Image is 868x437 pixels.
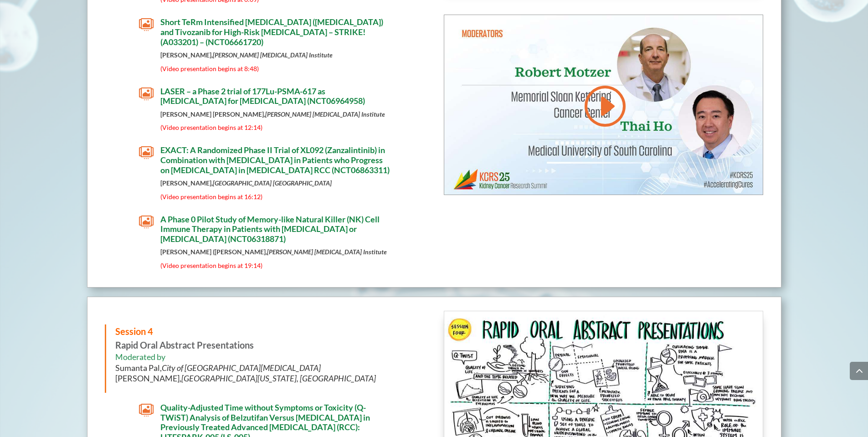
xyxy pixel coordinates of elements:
[160,86,365,106] span: LASER – a Phase 2 trial of 177Lu-PSMA-617 as [MEDICAL_DATA] for [MEDICAL_DATA] (NCT06964958)
[265,110,385,118] em: [PERSON_NAME] [MEDICAL_DATA] Institute
[115,326,254,350] strong: Rapid Oral Abstract Presentations
[160,262,262,269] span: (Video presentation begins at 19:14)
[139,87,154,101] span: 
[160,248,387,256] strong: [PERSON_NAME] ([PERSON_NAME],
[139,145,154,160] span: 
[139,215,154,229] span: 
[115,373,376,383] span: [PERSON_NAME],
[115,363,321,373] span: Sumanta Pal,
[115,352,415,388] h6: Moderated by
[115,326,153,337] span: Session 4
[213,51,333,59] em: [PERSON_NAME] [MEDICAL_DATA] Institute
[160,17,383,46] span: Short TeRm Intensified [MEDICAL_DATA] ([MEDICAL_DATA]) and Tivozanib for High-Risk [MEDICAL_DATA]...
[160,123,262,131] span: (Video presentation begins at 12:14)
[213,179,332,187] em: [GEOGRAPHIC_DATA] [GEOGRAPHIC_DATA]
[160,110,385,118] strong: [PERSON_NAME] [PERSON_NAME],
[181,373,376,383] em: [GEOGRAPHIC_DATA][US_STATE], [GEOGRAPHIC_DATA]
[139,403,154,417] span: 
[160,145,390,175] span: EXACT: A Randomized Phase II Trial of XL092 (Zanzalintinib) in Combination with [MEDICAL_DATA] in...
[267,248,387,256] em: [PERSON_NAME] [MEDICAL_DATA] Institute
[160,179,332,187] strong: [PERSON_NAME],
[160,65,259,72] span: (Video presentation begins at 8:48)
[160,193,262,201] span: (Video presentation begins at 16:12)
[162,363,321,373] em: City of [GEOGRAPHIC_DATA][MEDICAL_DATA]
[160,214,380,244] span: A Phase 0 Pilot Study of Memory-like Natural Killer (NK) Cell Immune Therapy in Patients with [ME...
[139,17,154,32] span: 
[160,51,333,59] strong: [PERSON_NAME],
